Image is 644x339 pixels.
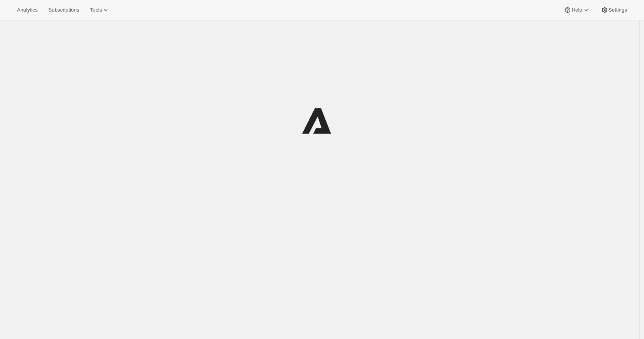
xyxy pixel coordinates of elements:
button: Help [559,5,594,15]
span: Analytics [17,7,37,13]
span: Help [571,7,582,13]
button: Analytics [12,5,42,15]
span: Subscriptions [48,7,79,13]
button: Settings [596,5,632,15]
span: Settings [609,7,627,13]
button: Subscriptions [44,5,84,15]
span: Tools [90,7,102,13]
button: Tools [85,5,114,15]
